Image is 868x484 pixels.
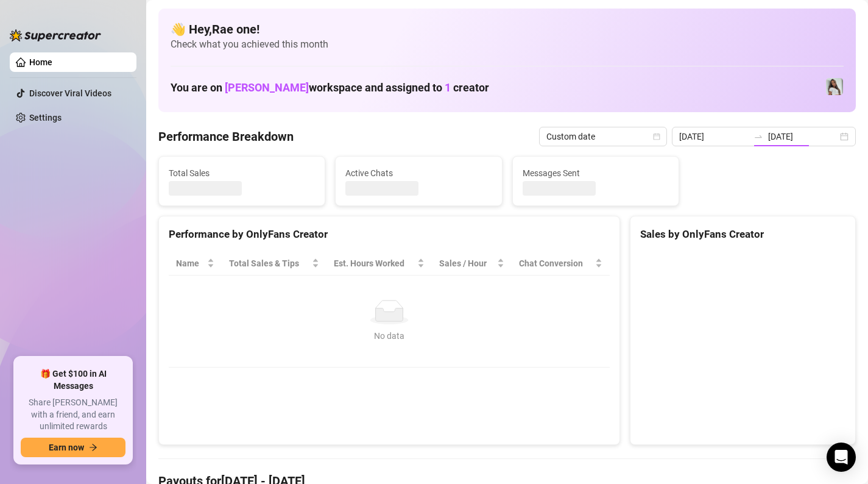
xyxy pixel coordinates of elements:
[222,252,326,276] th: Total Sales & Tips
[169,166,315,180] span: Total Sales
[439,257,495,270] span: Sales / Hour
[229,257,309,270] span: Total Sales & Tips
[89,443,97,452] span: arrow-right
[176,257,205,270] span: Name
[10,29,101,41] img: logo-BBDzfeDw.svg
[334,257,415,270] div: Est. Hours Worked
[512,252,610,276] th: Chat Conversion
[753,132,763,141] span: to
[21,438,125,457] button: Earn nowarrow-right
[653,133,660,140] span: calendar
[225,81,309,94] span: [PERSON_NAME]
[432,252,512,276] th: Sales / Hour
[519,257,593,270] span: Chat Conversion
[21,397,125,433] span: Share [PERSON_NAME] with a friend, and earn unlimited rewards
[49,443,84,452] span: Earn now
[29,57,52,67] a: Home
[29,88,111,98] a: Discover Viral Videos
[768,130,838,143] input: End date
[345,166,492,180] span: Active Chats
[169,226,610,243] div: Performance by OnlyFans Creator
[29,113,62,123] a: Settings
[21,368,125,392] span: 🎁 Get $100 in AI Messages
[640,226,845,243] div: Sales by OnlyFans Creator
[171,81,489,94] h1: You are on workspace and assigned to creator
[181,329,598,343] div: No data
[445,81,451,94] span: 1
[546,127,660,146] span: Custom date
[523,166,669,180] span: Messages Sent
[171,38,844,51] span: Check what you achieved this month
[753,132,763,141] span: swap-right
[827,443,856,472] div: Open Intercom Messenger
[158,128,294,145] h4: Performance Breakdown
[679,130,749,143] input: Start date
[171,21,844,38] h4: 👋 Hey, Rae one !
[169,252,222,276] th: Name
[826,78,843,95] img: Rae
